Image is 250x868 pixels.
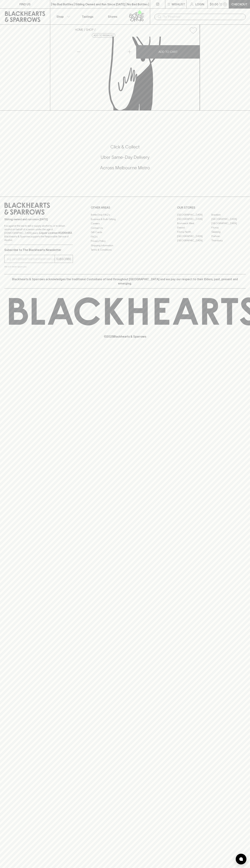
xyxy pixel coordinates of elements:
[211,225,246,230] a: Fitzroy
[56,257,71,261] p: SUBSCRIBE
[39,231,72,234] strong: Liquor License #32064953
[177,221,211,225] a: Brunswick West
[75,9,100,24] a: Tastings
[211,221,246,225] a: [GEOGRAPHIC_DATA]
[4,224,73,242] p: It is against the law to sell or supply alcohol to, or to obtain alcohol on behalf of a person un...
[4,130,246,189] div: Call to action block
[91,243,159,248] a: Shipping Information
[19,2,31,6] p: FIND US
[7,277,243,286] p: Blackhearts & Sparrows acknowledges the traditional Custodians of land throughout [GEOGRAPHIC_DAT...
[211,238,246,243] a: Thornbury
[91,213,159,217] a: Bottle Drop FAQ's
[211,213,246,217] a: Braddon
[91,248,159,252] a: Terms & Conditions
[82,14,93,19] p: Tastings
[50,9,75,24] button: Shop
[55,255,73,263] button: SUBSCRIBE
[177,230,211,234] a: Fitzroy North
[163,14,243,20] input: Try "Pinot noir"
[239,857,243,861] img: bubble-icon
[91,205,159,210] p: OTHER AREAS
[108,14,117,19] p: Stores
[210,2,218,6] p: $0.00
[4,154,246,160] h5: Uber Same-Day Delivery
[91,217,159,221] a: Business & Bulk Gifting
[4,165,246,171] h5: Across Melbourne Metro
[188,26,198,35] button: Add to wishlist
[136,45,200,59] button: ADD TO CART
[4,144,246,150] h5: Click & Collect
[91,226,159,230] a: Contact Us
[224,3,226,5] p: 0
[177,217,211,221] a: [GEOGRAPHIC_DATA]
[177,238,211,243] a: [GEOGRAPHIC_DATA]
[4,218,73,221] p: Sibling owned and run since [DATE]
[91,239,159,243] a: Privacy Policy
[177,213,211,217] a: [GEOGRAPHIC_DATA]
[211,234,246,238] a: Prahran
[177,205,246,210] p: OUR STORES
[211,217,246,221] a: [GEOGRAPHIC_DATA]
[92,33,115,38] button: Add to wishlist
[91,230,159,235] a: Gift Cards
[4,265,73,268] p: We will never spam you
[72,37,200,110] img: Really Juice Squeezed Lime 285ml
[4,248,73,252] p: Subscribe to The Blackhearts Newsletter
[195,2,204,6] p: Login
[86,28,94,31] a: SHOP
[91,235,159,239] a: FAQ's
[91,221,159,226] a: Careers
[56,14,64,19] p: Shop
[231,2,247,6] p: Checkout
[75,28,83,31] a: HOME
[177,225,211,230] a: Elwood
[211,230,246,234] a: Geelong
[100,9,125,24] a: Stores
[159,50,178,54] p: ADD TO CART
[172,2,185,6] p: Wishlist
[177,234,211,238] a: [GEOGRAPHIC_DATA]
[7,256,55,262] input: e.g. jane@blackheartsandsparrows.com.au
